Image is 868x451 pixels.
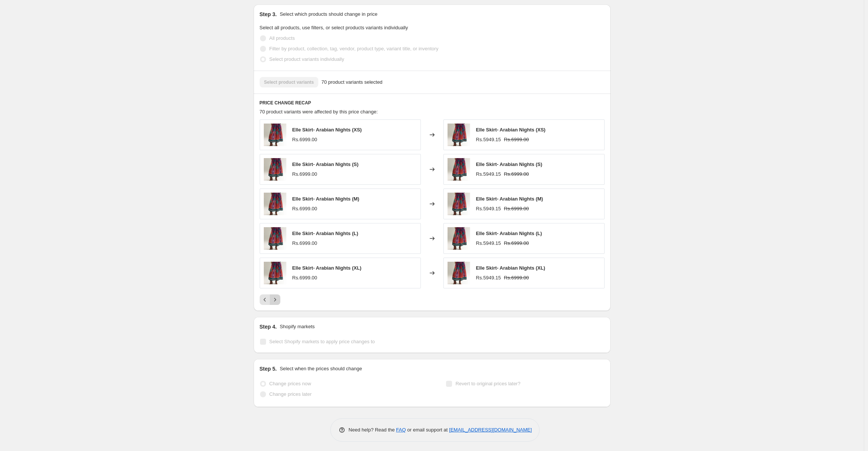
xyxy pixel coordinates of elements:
span: All products [269,35,295,41]
nav: Pagination [260,294,280,305]
p: Select which products should change in price [280,11,377,18]
span: Elle Skirt- Arabian Nights (XS) [292,127,362,133]
img: 582D57E5-1969-4601-932C-A16CFC3B0EF8_80x.jpg [448,227,470,250]
h2: Step 5. [260,365,277,373]
span: Elle Skirt- Arabian Nights (M) [292,196,360,202]
span: Elle Skirt- Arabian Nights (XS) [476,127,546,133]
span: Rs.6999.00 [292,171,318,177]
span: Rs.6999.00 [504,275,529,281]
p: Shopify markets [280,323,315,330]
img: 582D57E5-1969-4601-932C-A16CFC3B0EF8_80x.jpg [264,158,286,181]
span: Rs.5949.15 [476,171,501,177]
span: Rs.6999.00 [504,171,529,177]
span: Elle Skirt- Arabian Nights (S) [476,161,543,167]
img: 582D57E5-1969-4601-932C-A16CFC3B0EF8_80x.jpg [448,158,470,181]
span: Change prices later [269,391,312,397]
span: Select all products, use filters, or select products variants individually [260,25,408,30]
span: Revert to original prices later? [455,381,520,386]
span: 70 product variants selected [321,78,383,86]
img: 582D57E5-1969-4601-932C-A16CFC3B0EF8_80x.jpg [448,124,470,146]
span: Rs.5949.15 [476,206,501,211]
span: Elle Skirt- Arabian Nights (XL) [292,265,361,271]
span: Elle Skirt- Arabian Nights (L) [292,231,358,236]
span: Elle Skirt- Arabian Nights (XL) [476,265,545,271]
span: Rs.5949.15 [476,137,501,142]
span: Filter by product, collection, tag, vendor, product type, variant title, or inventory [269,46,439,51]
a: FAQ [396,427,406,433]
h2: Step 4. [260,323,277,330]
span: Need help? Read the [349,427,396,433]
h2: Step 3. [260,11,277,18]
img: 582D57E5-1969-4601-932C-A16CFC3B0EF8_80x.jpg [448,193,470,215]
img: 582D57E5-1969-4601-932C-A16CFC3B0EF8_80x.jpg [264,262,286,284]
span: Elle Skirt- Arabian Nights (S) [292,161,359,167]
span: Rs.5949.15 [476,275,501,281]
button: Next [270,294,280,305]
img: 582D57E5-1969-4601-932C-A16CFC3B0EF8_80x.jpg [448,262,470,284]
span: Rs.6999.00 [292,137,318,142]
span: Rs.5949.15 [476,240,501,246]
span: Change prices now [269,381,311,386]
img: 582D57E5-1969-4601-932C-A16CFC3B0EF8_80x.jpg [264,227,286,250]
span: Select Shopify markets to apply price changes to [269,339,375,344]
span: Rs.6999.00 [504,137,529,142]
img: 582D57E5-1969-4601-932C-A16CFC3B0EF8_80x.jpg [264,193,286,215]
span: Rs.6999.00 [292,240,318,246]
span: Rs.6999.00 [292,206,318,211]
p: Select when the prices should change [280,365,362,373]
h6: PRICE CHANGE RECAP [260,100,605,106]
a: [EMAIL_ADDRESS][DOMAIN_NAME] [449,427,532,433]
button: Previous [260,294,270,305]
span: 70 product variants were affected by this price change: [260,109,378,115]
span: Select product variants individually [269,56,344,62]
span: Rs.6999.00 [292,275,318,281]
span: Elle Skirt- Arabian Nights (L) [476,231,542,236]
span: Elle Skirt- Arabian Nights (M) [476,196,543,202]
span: or email support at [406,427,449,433]
span: Rs.6999.00 [504,206,529,211]
span: Rs.6999.00 [504,240,529,246]
img: 582D57E5-1969-4601-932C-A16CFC3B0EF8_80x.jpg [264,124,286,146]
